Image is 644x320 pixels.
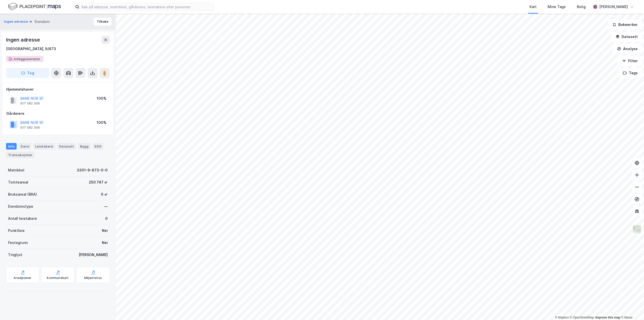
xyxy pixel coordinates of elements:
div: 3201-9-873-0-0 [77,167,108,173]
div: Datasett [57,143,76,150]
div: [PERSON_NAME] [599,4,628,10]
div: [PERSON_NAME] [79,252,108,258]
div: ESG [93,143,103,150]
button: Tags [619,68,642,78]
div: [GEOGRAPHIC_DATA], 9/873 [6,46,56,52]
div: Transaksjoner [6,152,34,158]
div: Antall leietakere [8,216,37,222]
div: Bolig [577,4,586,10]
input: Søk på adresse, matrikkel, gårdeiere, leietakere eller personer [79,3,214,11]
div: 100% [97,95,106,101]
button: Filter [618,56,642,66]
div: Tinglyst [8,252,22,258]
button: Tilbake [94,18,112,26]
button: Ingen adresse [4,19,29,24]
div: Leietakere [33,143,55,150]
button: Datasett [611,32,642,42]
div: 917 082 308 [20,101,40,105]
div: Matrikkel [8,167,24,173]
iframe: Chat Widget [619,296,644,320]
div: 0 ㎡ [101,191,108,197]
div: Eiere [19,143,31,150]
button: Tag [6,68,49,78]
a: Improve this map [595,316,620,319]
div: Gårdeiere [6,111,109,117]
a: Mapbox [555,316,569,319]
div: Info [6,143,17,150]
div: 250 747 ㎡ [89,179,108,185]
img: Z [632,225,642,234]
button: Bokmerker [608,20,642,30]
div: Ingen adresse [6,36,41,44]
a: OpenStreetMap [570,316,594,319]
div: 917 082 308 [20,126,40,130]
div: Bygg [78,143,91,150]
div: Hjemmelshaver [6,86,109,92]
div: Bruksareal (BRA) [8,191,37,197]
div: Arealplaner [14,276,31,280]
div: Nei [102,228,108,234]
div: Tomteareal [8,179,28,185]
div: Mine Tags [548,4,566,10]
div: Eiendom [35,19,50,25]
div: Punktleie [8,228,25,234]
div: Kommunekart [47,276,69,280]
div: 0 [105,216,108,222]
img: logo.f888ab2527a4732fd821a326f86c7f29.svg [8,2,61,11]
div: Eiendomstype [8,203,33,209]
div: Kart [530,4,537,10]
div: 100% [97,120,106,126]
button: Analyse [613,44,642,54]
div: Miljøstatus [84,276,102,280]
div: Festegrunn [8,240,28,246]
div: Nei [102,240,108,246]
div: Kontrollprogram for chat [619,296,644,320]
div: — [104,203,108,209]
